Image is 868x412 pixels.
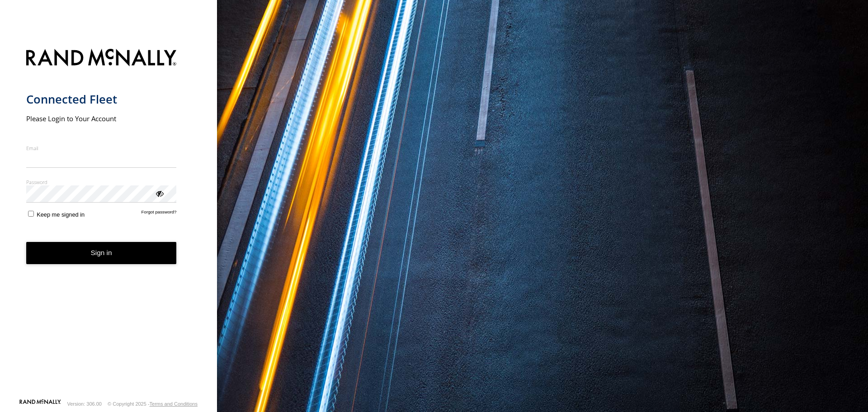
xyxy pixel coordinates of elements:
img: Rand McNally [26,47,177,70]
span: Keep me signed in [37,211,85,218]
div: © Copyright 2025 - [108,401,198,407]
form: main [26,43,191,398]
a: Forgot password? [142,209,177,218]
a: Visit our Website [19,399,61,408]
label: Password [26,179,177,185]
button: Sign in [26,242,177,264]
div: Version: 306.00 [67,401,102,407]
input: Keep me signed in [28,211,34,217]
h2: Please Login to Your Account [26,114,177,123]
div: ViewPassword [155,189,164,198]
h1: Connected Fleet [26,92,177,107]
label: Email [26,145,177,152]
a: Terms and Conditions [150,401,198,407]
